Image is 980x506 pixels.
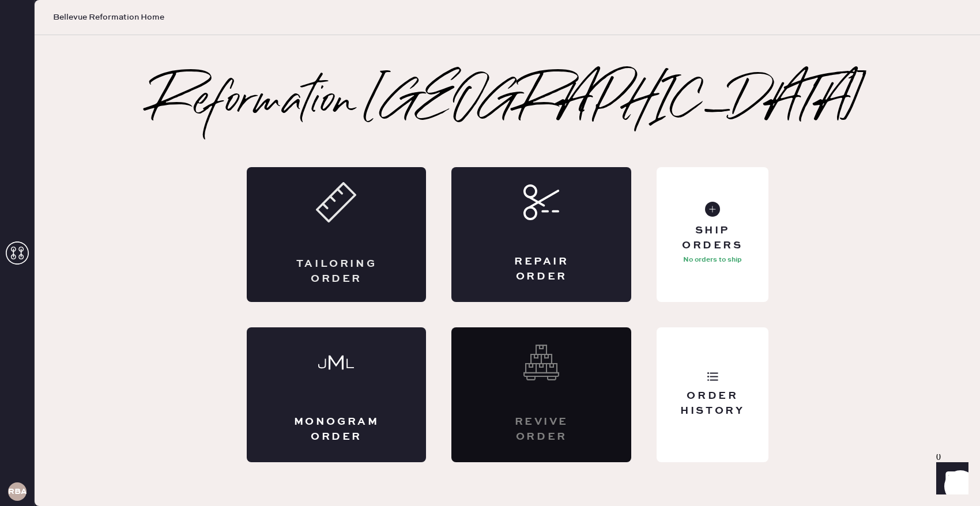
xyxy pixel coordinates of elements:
[293,415,380,444] div: Monogram Order
[666,389,759,418] div: Order History
[8,488,27,496] h3: RBA
[497,415,585,444] div: Revive order
[293,257,380,286] div: Tailoring Order
[53,12,164,23] span: Bellevue Reformation Home
[451,327,631,462] div: Interested? Contact us at care@hemster.co
[497,255,585,284] div: Repair Order
[683,253,742,267] p: No orders to ship
[666,224,759,252] div: Ship Orders
[151,80,864,126] h2: Reformation [GEOGRAPHIC_DATA]
[925,454,975,504] iframe: Front Chat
